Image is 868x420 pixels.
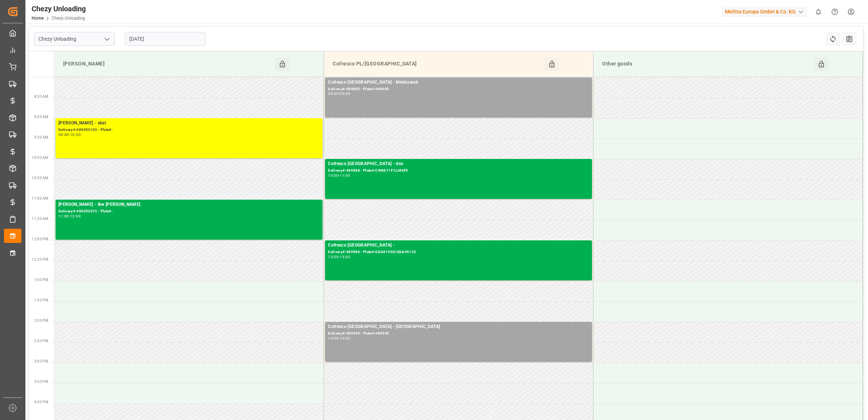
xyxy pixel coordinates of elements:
[810,4,827,20] button: show 0 new notifications
[69,215,70,218] div: -
[69,133,70,136] div: -
[32,257,48,261] span: 12:30 PM
[328,242,589,249] div: Cofresco [GEOGRAPHIC_DATA] -
[328,255,338,259] div: 12:00
[34,278,48,282] span: 1:00 PM
[328,323,589,331] div: Cofresco [GEOGRAPHIC_DATA] - [GEOGRAPHIC_DATA]
[338,255,340,259] div: -
[32,196,48,200] span: 11:00 AM
[328,331,589,337] div: Delivery#:489540 - Plate#:489540
[32,156,48,160] span: 10:00 AM
[328,249,589,255] div: Delivery#:489586 - Plate#:GDA81505/GDA99133
[101,33,112,45] button: open menu
[34,339,48,343] span: 2:30 PM
[827,4,843,20] button: Help Center
[32,16,44,21] a: Home
[328,86,589,92] div: Delivery#:489685 - Plate#:489685
[32,3,86,14] div: Chezy Unloading
[34,359,48,363] span: 3:00 PM
[34,115,48,119] span: 9:00 AM
[340,174,350,177] div: 11:00
[58,201,320,208] div: [PERSON_NAME] - lkw [PERSON_NAME]
[340,92,350,95] div: 09:00
[328,79,589,86] div: Cofresco [GEOGRAPHIC_DATA] - Mielczarek
[330,57,544,71] div: Cofresco PL/[GEOGRAPHIC_DATA]
[58,120,320,127] div: [PERSON_NAME] - skat
[338,174,340,177] div: -
[58,208,320,215] div: Delivery#:400053073 - Plate#:
[599,57,814,71] div: Other goods
[58,127,320,133] div: Delivery#:400053103 - Plate#:
[32,176,48,180] span: 10:30 AM
[125,32,206,46] input: DD.MM.YYYY
[32,217,48,221] span: 11:30 AM
[338,92,340,95] div: -
[32,237,48,241] span: 12:00 PM
[328,160,589,168] div: Cofresco [GEOGRAPHIC_DATA] - dss
[58,133,69,136] div: 09:00
[34,32,115,46] input: Type to search/select
[328,92,338,95] div: 08:00
[58,215,69,218] div: 11:00
[722,7,807,17] div: Melitta Europa GmbH & Co. KG
[34,298,48,302] span: 1:30 PM
[328,174,338,177] div: 10:00
[70,133,81,136] div: 10:00
[34,135,48,139] span: 9:30 AM
[338,337,340,340] div: -
[340,255,350,259] div: 13:00
[328,337,338,340] div: 14:00
[34,319,48,323] span: 2:00 PM
[34,400,48,404] span: 4:00 PM
[60,57,275,71] div: [PERSON_NAME]
[340,337,350,340] div: 15:00
[34,95,48,99] span: 8:30 AM
[70,215,81,218] div: 12:00
[722,5,810,19] button: Melitta Europa GmbH & Co. KG
[34,380,48,384] span: 3:30 PM
[328,168,589,174] div: Delivery#:489588 - Plate#:CW8871F CLI86F5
